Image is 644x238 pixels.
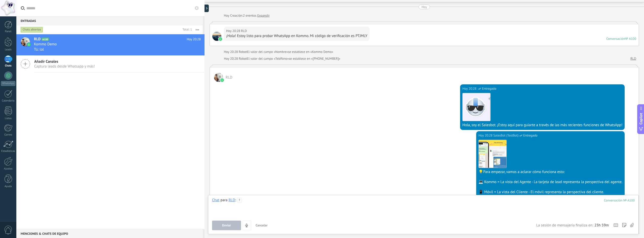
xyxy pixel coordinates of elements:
[212,221,241,230] button: Enviar
[34,37,41,42] span: RLD
[1,133,16,137] div: Correo
[226,28,241,33] div: Hoy 20:28
[463,93,490,121] img: 183.png
[478,133,493,138] div: Hoy 20:28
[630,56,636,61] a: RLD
[34,47,44,52] span: Tú: lol
[1,30,16,33] div: Panel
[16,229,203,238] div: Menciones & Chats de equipo
[219,37,222,41] img: waba.svg
[462,123,622,128] div: Hola, soy el Salesbot. ¡Estoy aquí para guiarte a través de las más recientes funciones de WhatsApp!
[212,32,221,41] span: RLD
[1,150,16,153] div: Estadísticas
[1,64,16,67] div: Chats
[204,5,209,12] div: Ocultar
[21,27,43,33] div: Chats abiertos
[27,43,31,46] img: icon
[604,198,635,202] div: 100
[228,198,235,202] div: RLD
[493,133,518,138] span: SalesBot (TestBot)
[34,59,95,64] span: Añadir Canales
[288,49,333,54] span: se establece en «Kommo Demo»
[16,34,205,55] a: avatariconRLDA100Hoy 20:28Kommo DemoTú: lol
[606,37,625,41] div: Conversación
[243,13,256,18] span: 2 eventos
[1,48,16,51] div: Leads
[224,56,239,61] div: Hoy 20:28
[422,5,427,9] div: Hoy
[478,190,622,195] div: 📱 Móvil = La vista del Cliente - El móvil representa la perspectiva del cliente.
[1,185,16,188] div: Ayuda
[625,37,636,41] div: № A100
[1,81,15,86] div: WhatsApp
[536,223,609,228] div: La sesión de mensajería finaliza en
[478,169,622,175] div: 💡Para empezar, vamos a aclarar cómo funciona esto:
[536,223,593,228] span: La sesión de mensajería finaliza en:
[638,113,643,124] span: Copilot
[594,223,609,228] span: 23h 59m
[1,117,16,120] div: Listas
[16,16,203,25] div: Entradas
[247,49,288,54] span: El valor del campo «Nombre»
[224,49,239,54] div: Hoy 20:28
[247,56,289,61] span: El valor del campo «Teléfono»
[235,198,236,203] span: :
[220,198,227,203] span: para
[220,78,224,82] img: waba.svg
[254,221,270,230] button: Cancelar
[479,140,506,168] img: 1ece0747-f1f6-4b64-9eb4-365c1e9053e5
[181,27,192,32] div: Total: 1
[289,56,340,61] span: se establece en «[PHONE_NUMBER]»
[222,224,231,227] span: Enviar
[224,13,230,18] div: Hoy
[226,75,232,80] span: RLD
[462,86,477,91] div: Hoy 20:28
[256,223,268,227] span: Cancelar
[482,86,496,91] span: Entregado
[1,99,16,103] div: Calendario
[239,50,247,54] span: Robot
[192,25,203,34] button: Más
[224,13,270,18] div: Creación:
[34,42,57,47] span: Kommo Demo
[34,64,95,69] span: Captura leads desde Whatsapp y más!
[239,56,247,61] span: Robot
[478,180,622,185] div: 💻 Kommo = La vista del Agente - La tarjeta de lead representa la perspectiva del agente.
[523,133,538,138] span: Entregado
[241,28,247,33] span: RLD
[257,13,270,18] a: Expandir
[226,33,367,39] div: ¡Hola! Estoy listo para probar WhatsApp en Kommo. Mi código de verificación es PTJMLY
[214,73,223,82] span: RLD
[1,167,16,171] div: Ajustes
[187,37,201,42] span: Hoy 20:28
[42,38,49,41] span: A100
